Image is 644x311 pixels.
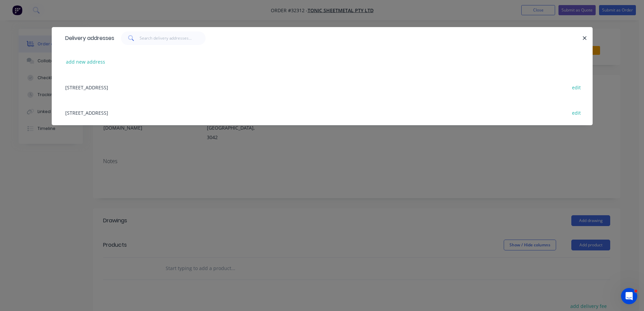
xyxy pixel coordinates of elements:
input: Search delivery addresses... [140,31,206,45]
div: [STREET_ADDRESS] [62,74,582,100]
button: add new address [63,57,109,66]
button: edit [569,108,585,117]
div: [STREET_ADDRESS] [62,100,582,125]
button: edit [569,83,585,92]
iframe: Intercom live chat [621,288,637,304]
div: Delivery addresses [62,27,114,49]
